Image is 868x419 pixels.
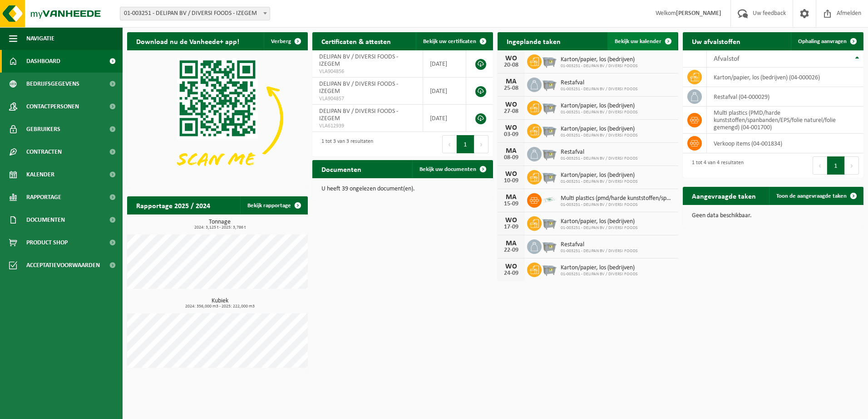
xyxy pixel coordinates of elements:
[561,63,638,69] span: 01-003251 - DELIPAN BV / DIVERSI FOODS
[319,108,398,122] span: DELIPAN BV / DIVERSI FOODS - IZEGEM
[474,135,488,153] button: Next
[319,68,416,75] span: VLA904856
[542,215,557,230] img: WB-2500-GAL-GY-01
[561,56,638,63] span: Karton/papier, los (bedrijven)
[813,156,827,175] button: Previous
[26,73,79,95] span: Bedrijfsgegevens
[542,76,557,92] img: WB-2500-GAL-GY-01
[26,163,54,186] span: Kalender
[714,55,740,63] span: Afvalstof
[120,7,270,20] span: 01-003251 - DELIPAN BV / DIVERSI FOODS - IZEGEM
[312,32,400,50] h2: Certificaten & attesten
[26,50,60,73] span: Dashboard
[502,201,520,207] div: 15-09
[132,225,308,230] span: 2024: 3,125 t - 2025: 3,786 t
[502,132,520,138] div: 03-09
[442,135,457,153] button: Previous
[542,238,557,253] img: WB-2500-GAL-GY-01
[542,169,557,184] img: WB-2500-GAL-GY-01
[416,32,492,50] a: Bekijk uw certificaten
[127,32,248,50] h2: Download nu de Vanheede+ app!
[319,122,416,130] span: VLA612939
[498,32,570,50] h2: Ingeplande taken
[776,193,847,199] span: Toon de aangevraagde taken
[561,133,638,138] span: 01-003251 - DELIPAN BV / DIVERSI FOODS
[240,196,307,214] a: Bekijk rapportage
[26,231,68,254] span: Product Shop
[561,241,638,248] span: Restafval
[419,166,476,172] span: Bekijk uw documenten
[120,7,270,20] span: 01-003251 - DELIPAN BV / DIVERSI FOODS - IZEGEM
[319,95,416,102] span: VLA904857
[561,195,674,202] span: Multi plastics (pmd/harde kunststoffen/spanbanden/eps/folie naturel/folie gemeng...
[561,225,638,231] span: 01-003251 - DELIPAN BV / DIVERSI FOODS
[692,213,854,219] p: Geen data beschikbaar.
[127,50,308,186] img: Download de VHEPlus App
[502,55,520,62] div: WO
[502,147,520,155] div: MA
[423,105,466,132] td: [DATE]
[542,261,557,277] img: WB-2500-GAL-GY-01
[502,155,520,161] div: 08-09
[132,304,308,309] span: 2024: 356,000 m3 - 2025: 222,000 m3
[312,160,370,178] h2: Documenten
[561,79,638,87] span: Restafval
[319,81,398,95] span: DELIPAN BV / DIVERSI FOODS - IZEGEM
[502,240,520,247] div: MA
[423,39,476,44] span: Bekijk uw certificaten
[502,194,520,201] div: MA
[561,149,638,156] span: Restafval
[687,156,744,175] div: 1 tot 4 van 4 resultaten
[561,218,638,225] span: Karton/papier, los (bedrijven)
[26,186,61,209] span: Rapportage
[707,68,863,87] td: karton/papier, los (bedrijven) (04-000026)
[502,217,520,224] div: WO
[423,78,466,105] td: [DATE]
[502,85,520,92] div: 25-08
[561,179,638,185] span: 01-003251 - DELIPAN BV / DIVERSI FOODS
[561,202,674,208] span: 01-003251 - DELIPAN BV / DIVERSI FOODS
[412,160,492,178] a: Bekijk uw documenten
[798,39,847,44] span: Ophaling aanvragen
[542,53,557,68] img: WB-2500-GAL-GY-01
[561,248,638,254] span: 01-003251 - DELIPAN BV / DIVERSI FOODS
[561,87,638,92] span: 01-003251 - DELIPAN BV / DIVERSI FOODS
[542,146,557,161] img: WB-2500-GAL-GY-01
[542,192,557,207] img: LP-SK-00500-LPE-16
[707,87,863,107] td: restafval (04-000029)
[561,110,638,115] span: 01-003251 - DELIPAN BV / DIVERSI FOODS
[26,95,79,118] span: Contactpersonen
[264,32,307,50] button: Verberg
[502,101,520,108] div: WO
[561,172,638,179] span: Karton/papier, los (bedrijven)
[676,10,721,17] strong: [PERSON_NAME]
[271,39,291,44] span: Verberg
[132,219,308,230] h3: Tonnage
[502,124,520,132] div: WO
[769,187,863,205] a: Toon de aangevraagde taken
[845,156,859,175] button: Next
[423,50,466,78] td: [DATE]
[707,107,863,134] td: multi plastics (PMD/harde kunststoffen/spanbanden/EPS/folie naturel/folie gemengd) (04-001700)
[502,247,520,253] div: 22-09
[542,122,557,138] img: WB-2500-GAL-GY-01
[502,62,520,68] div: 20-08
[502,78,520,85] div: MA
[561,126,638,133] span: Karton/papier, los (bedrijven)
[26,209,65,231] span: Documenten
[607,32,677,50] a: Bekijk uw kalender
[542,99,557,115] img: WB-2500-GAL-GY-01
[502,171,520,178] div: WO
[561,156,638,161] span: 01-003251 - DELIPAN BV / DIVERSI FOODS
[317,134,373,154] div: 1 tot 3 van 3 resultaten
[683,32,750,50] h2: Uw afvalstoffen
[26,118,60,141] span: Gebruikers
[127,196,219,214] h2: Rapportage 2025 / 2024
[502,178,520,184] div: 10-09
[561,272,638,277] span: 01-003251 - DELIPAN BV / DIVERSI FOODS
[502,263,520,270] div: WO
[502,108,520,115] div: 27-08
[827,156,845,175] button: 1
[26,141,62,163] span: Contracten
[26,27,54,50] span: Navigatie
